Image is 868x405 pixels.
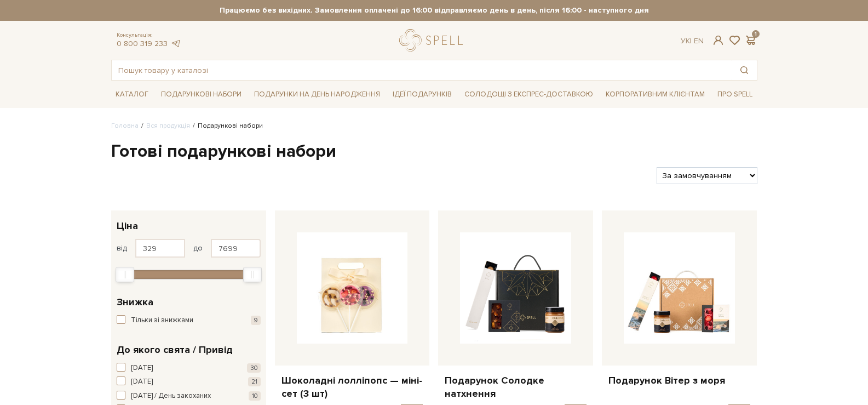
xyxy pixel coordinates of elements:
span: [DATE] / День закоханих [131,391,211,402]
strong: Працюємо без вихідних. Замовлення оплачені до 16:00 відправляємо день в день, після 16:00 - насту... [111,5,757,15]
a: Головна [111,122,139,130]
a: Про Spell [713,86,757,103]
a: telegram [170,39,181,48]
a: Шоколадні лолліпопс — міні-сет (3 шт) [281,374,423,400]
span: Ціна [117,219,138,233]
a: Ідеї подарунків [388,86,456,103]
a: Подарунок Солодке натхнення [445,374,587,400]
span: від [117,243,127,253]
span: 10 [249,391,261,401]
a: Солодощі з експрес-доставкою [460,85,597,104]
a: En [694,36,704,45]
input: Ціна [135,239,185,258]
input: Пошук товару у каталозі [112,60,732,80]
button: Тільки зі знижками 9 [117,315,261,326]
span: 21 [248,377,261,386]
span: Тільки зі знижками [131,315,193,326]
div: Max [243,267,262,282]
input: Ціна [211,239,261,258]
span: [DATE] [131,377,153,387]
span: 30 [247,363,261,373]
a: Подарунок Вітер з моря [608,374,750,387]
a: Вся продукція [146,122,190,130]
a: Подарунки на День народження [250,86,384,103]
span: до [193,243,203,253]
li: Подарункові набори [190,121,263,131]
div: Min [116,267,134,282]
div: Ук [681,36,704,46]
button: [DATE] 30 [117,363,261,374]
span: Знижка [117,295,153,310]
button: Пошук товару у каталозі [732,60,757,80]
span: Консультація: [117,32,181,39]
a: logo [399,29,468,52]
button: [DATE] / День закоханих 10 [117,391,261,402]
a: 0 800 319 233 [117,39,168,48]
span: | [690,36,692,45]
h1: Готові подарункові набори [111,140,757,163]
span: [DATE] [131,363,153,374]
a: Корпоративним клієнтам [601,86,709,103]
span: До якого свята / Привід [117,343,233,357]
button: [DATE] 21 [117,377,261,387]
span: 9 [251,316,261,325]
a: Подарункові набори [157,86,246,103]
a: Каталог [111,86,153,103]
